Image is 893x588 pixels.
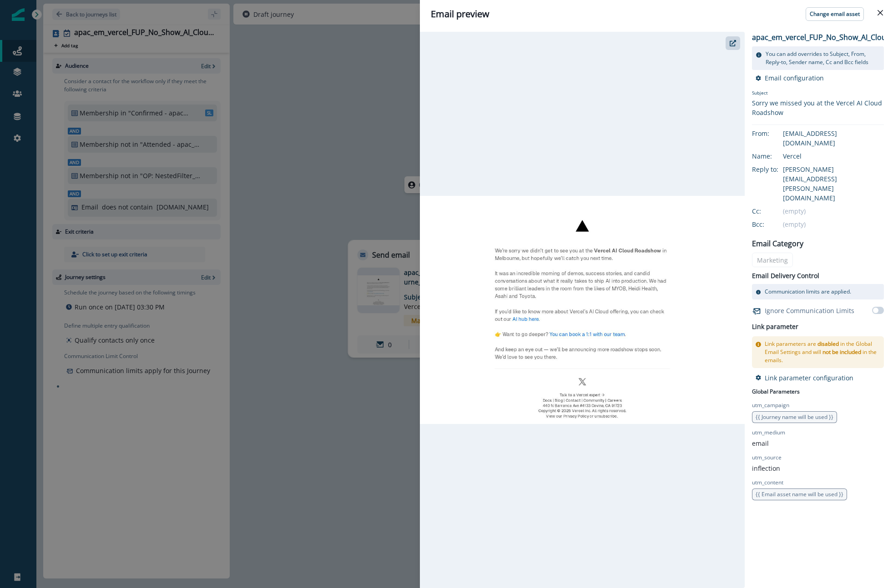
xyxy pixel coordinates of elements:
div: Vercel [783,151,884,161]
div: Email preview [431,7,882,21]
button: Email configuration [756,74,824,82]
p: inflection [752,463,780,473]
div: Name: [752,151,797,161]
div: Reply to: [752,164,797,174]
h2: Link parameter [752,321,798,333]
div: (empty) [783,219,884,229]
p: Email configuration [765,74,824,82]
div: (empty) [783,206,884,216]
p: Email Delivery Control [752,271,819,280]
p: utm_campaign [752,401,789,409]
p: utm_source [752,453,782,462]
p: Link parameter configuration [765,374,853,382]
div: [EMAIL_ADDRESS][DOMAIN_NAME] [783,129,884,148]
p: email [752,439,769,448]
p: Ignore Communication Limits [765,306,854,315]
p: Change email asset [810,11,860,17]
img: email asset unavailable [420,196,745,424]
p: Communication limits are applied. [765,288,851,296]
button: Close [873,5,888,20]
div: Sorry we missed you at the Vercel AI Cloud Roadshow [752,98,884,117]
p: Email Category [752,238,803,249]
p: utm_content [752,478,783,487]
button: Link parameter configuration [756,374,853,382]
span: not be included [822,348,861,356]
div: [PERSON_NAME][EMAIL_ADDRESS][PERSON_NAME][DOMAIN_NAME] [783,164,884,203]
button: Change email asset [806,7,864,21]
p: Link parameters are in the Global Email Settings and will in the emails. [765,340,880,364]
p: You can add overrides to Subject, From, Reply-to, Sender name, Cc and Bcc fields [766,50,880,66]
p: utm_medium [752,429,785,437]
span: disabled [817,340,839,348]
span: {{ Email asset name will be used }} [756,490,843,498]
div: Bcc: [752,219,797,229]
span: {{ Journey name will be used }} [756,413,833,421]
p: Global Parameters [752,386,800,396]
p: Subject [752,90,884,98]
div: Cc: [752,206,797,216]
div: From: [752,129,797,138]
